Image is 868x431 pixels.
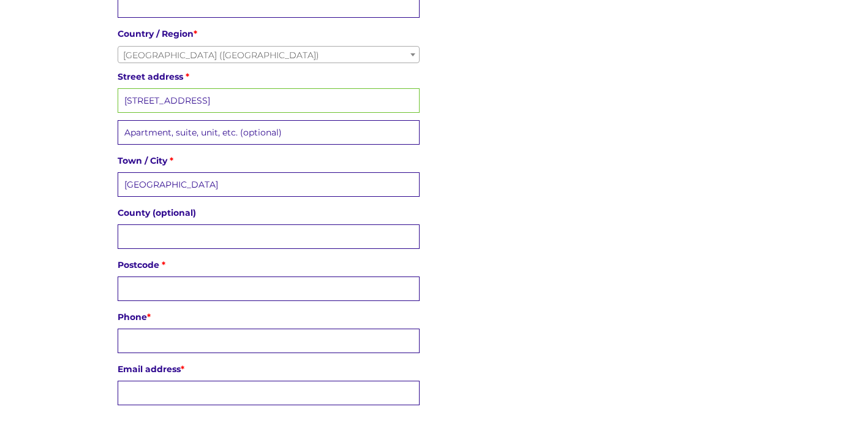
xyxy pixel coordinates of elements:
label: Phone [118,308,420,326]
label: Town / City [118,152,420,169]
abbr: required [162,259,165,270]
abbr: required [147,311,151,322]
input: House number and street name [118,88,420,113]
abbr: required [170,155,173,166]
span: (optional) [153,207,196,218]
label: Street address [118,68,420,85]
label: Country / Region [118,25,420,42]
span: United Kingdom (UK) [118,47,419,64]
label: County [118,204,420,221]
span: United Kingdom (UK) [118,46,420,63]
input: Apartment, suite, unit, etc. (optional) [118,120,420,145]
abbr: required [181,364,184,375]
abbr: required [186,71,189,82]
label: Postcode [118,256,420,273]
abbr: required [194,28,197,39]
label: Email address [118,360,420,378]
